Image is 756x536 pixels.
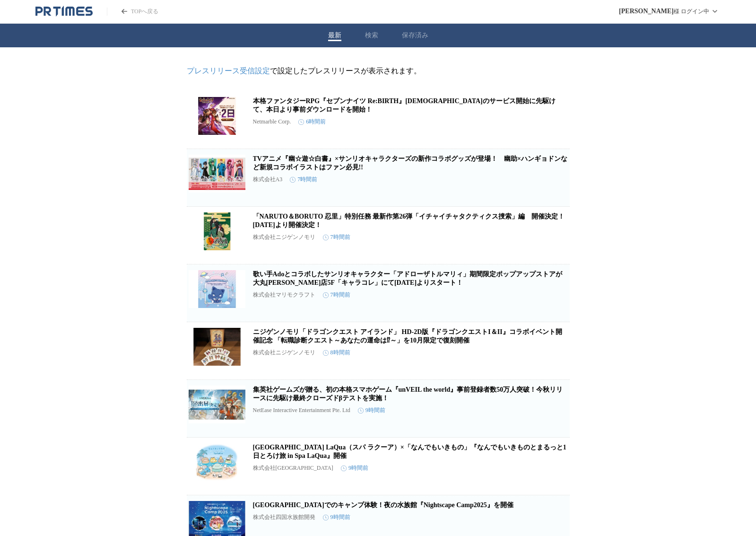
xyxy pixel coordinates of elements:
[341,464,368,472] time: 9時間前
[253,213,565,228] a: 「NARUTO＆BORUTO 忍里」特別任務 最新作第26弾「イチャイチャタクティクス捜索」編 開催決定！[DATE]より開催決定！
[253,501,513,509] a: [GEOGRAPHIC_DATA]でのキャンプ体験！夜の水族館『Nightscape Camp2025』を開催
[323,291,350,299] time: 7時間前
[402,31,428,40] button: 保存済み
[298,118,326,126] time: 6時間前
[253,513,315,521] p: 株式会社四国水族館開発
[189,97,245,135] img: 本格ファンタジーRPG『セブンナイツ Re:BIRTH』9月18日（木）のサービス開始に先駆けて、本日より事前ダウンロードを開始！
[253,118,291,125] p: Netmarble Corp.
[253,328,562,344] a: ニジゲンノモリ「ドラゴンクエスト アイランド」 HD-2D版『ドラゴンクエストI＆II』コラボイベント開催記念 「転職診断クエスト～あなたの運命は⁉～」を10月限定で復刻開催
[189,212,245,250] img: 「NARUTO＆BORUTO 忍里」特別任務 最新作第26弾「イチャイチャタクティクス捜索」編 開催決定！2025年12月より開催決定！
[619,8,674,15] span: [PERSON_NAME]
[253,464,333,472] p: 株式会社[GEOGRAPHIC_DATA]
[189,443,245,481] img: 東京ドーム天然温泉 Spa LaQua（スパ ラクーア）×「なんでもいきもの」『なんでもいきものとまるっと1日とろけ旅 in Spa LaQua』開催
[187,67,270,75] a: プレスリリース受信設定
[189,155,245,193] img: TVアニメ『幽☆遊☆白書』×サンリオキャラクターズの新作コラボグッズが登場！ 幽助×ハンギョドンなど新規コラボイラストはファン必見!!
[253,386,563,402] a: 集英社ゲームズが贈る、初の本格スマホゲーム『unVEIL the world』事前登録者数50万人突破！今秋リリースに先駆け最終クローズドβテストを実施！
[187,66,570,76] p: で設定したプレスリリースが表示されます。
[253,271,563,286] a: 歌い手Adoとコラボしたサンリオキャラクター「アドローザトルマリィ」期間限定ポップアップストアが大丸[PERSON_NAME]店5F「キャラコレ」にて[DATE]よりスタート！
[253,291,315,299] p: 株式会社マリモクラフト
[253,444,566,459] a: [GEOGRAPHIC_DATA] LaQua（スパ ラクーア）×「なんでもいきもの」『なんでもいきものとまるっと1日とろけ旅 in Spa LaQua』開催
[253,349,315,357] p: 株式会社ニジゲンノモリ
[253,176,283,184] p: 株式会社A3
[189,328,245,366] img: ニジゲンノモリ「ドラゴンクエスト アイランド」 HD-2D版『ドラゴンクエストI＆II』コラボイベント開催記念 「転職診断クエスト～あなたの運命は⁉～」を10月限定で復刻開催
[107,8,158,16] a: PR TIMESのトップページはこちら
[328,31,341,40] button: 最新
[253,155,567,171] a: TVアニメ『幽☆遊☆白書』×サンリオキャラクターズの新作コラボグッズが登場！ 幽助×ハンギョドンなど新規コラボイラストはファン必見!!
[365,31,378,40] button: 検索
[189,270,245,308] img: 歌い手Adoとコラボしたサンリオキャラクター「アドローザトルマリィ」期間限定ポップアップストアが大丸梅田店5F「キャラコレ」にて9月16日(火)よりスタート！
[35,6,93,17] a: PR TIMESのトップページはこちら
[253,407,350,414] p: NetEase Interactive Entertainment Pte. Ltd
[189,386,245,423] img: 集英社ゲームズが贈る、初の本格スマホゲーム『unVEIL the world』事前登録者数50万人突破！今秋リリースに先駆け最終クローズドβテストを実施！
[290,176,317,184] time: 7時間前
[253,97,556,113] a: 本格ファンタジーRPG『セブンナイツ Re:BIRTH』[DEMOGRAPHIC_DATA]のサービス開始に先駆けて、本日より事前ダウンロードを開始！
[323,349,350,357] time: 8時間前
[323,233,350,241] time: 7時間前
[323,513,350,521] time: 9時間前
[358,406,385,414] time: 9時間前
[253,233,315,241] p: 株式会社ニジゲンノモリ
